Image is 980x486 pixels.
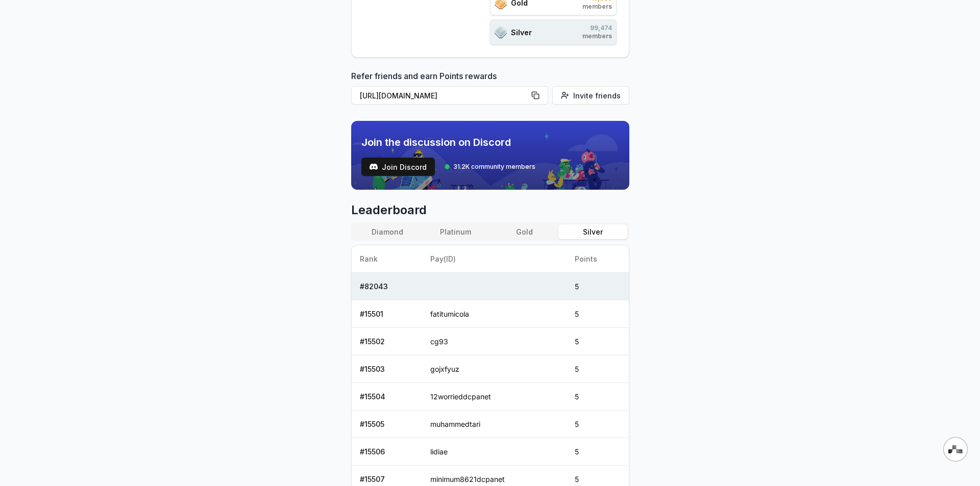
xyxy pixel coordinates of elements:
td: # 15502 [352,328,423,355]
td: 5 [567,273,628,300]
img: svg+xml,%3Csvg%20xmlns%3D%22http%3A%2F%2Fwww.w3.org%2F2000%2Fsvg%22%20width%3D%2228%22%20height%3... [948,445,963,453]
td: 5 [567,300,628,328]
td: cg93 [422,328,567,355]
td: # 15506 [352,438,423,466]
span: 99,474 [582,24,612,32]
img: test [370,163,378,171]
td: lidiae [422,438,567,466]
td: 5 [567,411,628,438]
td: gojxfyuz [422,355,567,383]
span: Leaderboard [351,202,629,218]
button: Silver [558,224,627,239]
td: 5 [567,438,628,466]
button: Platinum [422,224,490,239]
td: # 15503 [352,355,423,383]
button: Join Discord [361,158,435,176]
td: # 15505 [352,411,423,438]
th: Points [567,245,628,273]
td: 5 [567,355,628,383]
div: Refer friends and earn Points rewards [351,70,629,109]
span: members [582,3,612,11]
td: 5 [567,383,628,411]
span: members [582,32,612,40]
td: 12worrieddcpanet [422,383,567,411]
img: discord_banner [351,121,629,190]
span: Join Discord [382,162,427,172]
td: # 15504 [352,383,423,411]
button: Diamond [353,224,422,239]
td: muhammedtari [422,411,567,438]
span: 31.2K community members [453,163,535,171]
img: ranks_icon [495,25,507,39]
td: fatitumicola [422,300,567,328]
td: 5 [567,328,628,355]
td: # 82043 [352,273,423,300]
th: Rank [352,245,423,273]
td: # 15501 [352,300,423,328]
button: [URL][DOMAIN_NAME] [351,86,548,105]
button: Invite friends [552,86,629,105]
a: testJoin Discord [361,158,435,176]
button: Gold [490,224,558,239]
span: Join the discussion on Discord [361,135,535,149]
span: Invite friends [573,90,621,101]
th: Pay(ID) [422,245,567,273]
span: Silver [511,27,532,38]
